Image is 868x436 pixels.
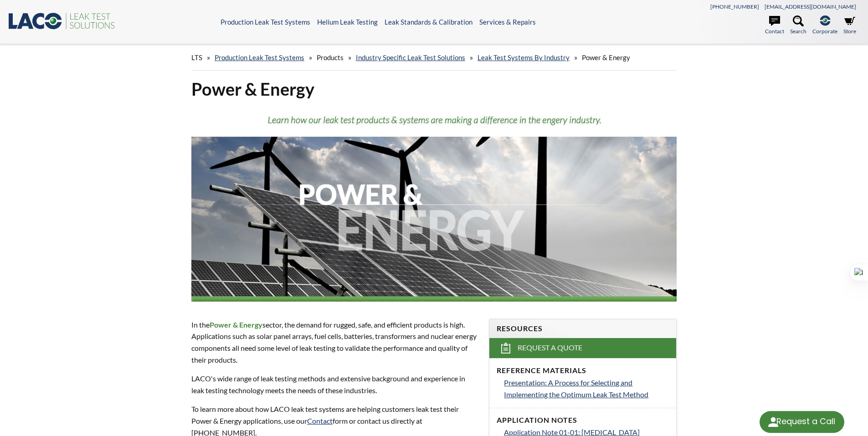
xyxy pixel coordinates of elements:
[317,18,378,26] a: Helium Leak Testing
[843,15,856,36] a: Store
[790,15,806,36] a: Search
[215,53,304,62] a: Production Leak Test Systems
[710,3,759,10] a: [PHONE_NUMBER]
[191,45,677,71] div: » » » » »
[191,108,677,302] img: Power & Energy header
[191,53,202,62] span: LTS
[766,415,781,429] img: round button
[317,53,344,62] span: Products
[191,319,478,365] p: In the sector, the demand for rugged, safe, and efficient products is high. Applications such as ...
[307,416,333,425] a: Contact
[765,3,856,10] a: [EMAIL_ADDRESS][DOMAIN_NAME]
[518,343,582,353] span: Request a Quote
[765,15,784,36] a: Contact
[191,373,478,396] p: LACO's wide range of leak testing methods and extensive background and experience in leak testing...
[385,18,473,26] a: Leak Standards & Calibration
[478,53,570,62] a: Leak Test Systems by Industry
[479,18,536,26] a: Services & Repairs
[582,53,630,62] span: Power & Energy
[812,27,837,36] span: Corporate
[489,338,676,358] a: Request a Quote
[497,324,669,333] h4: Resources
[191,78,677,100] h1: Power & Energy
[497,366,669,375] h4: Reference Materials
[210,320,262,329] strong: Power & Energy
[497,415,669,425] h4: Application Notes
[356,53,465,62] a: Industry Specific Leak Test Solutions
[504,378,648,399] span: Presentation: A Process for Selecting and Implementing the Optimum Leak Test Method
[760,411,844,433] div: Request a Call
[776,411,835,432] div: Request a Call
[504,377,669,400] a: Presentation: A Process for Selecting and Implementing the Optimum Leak Test Method
[221,18,310,26] a: Production Leak Test Systems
